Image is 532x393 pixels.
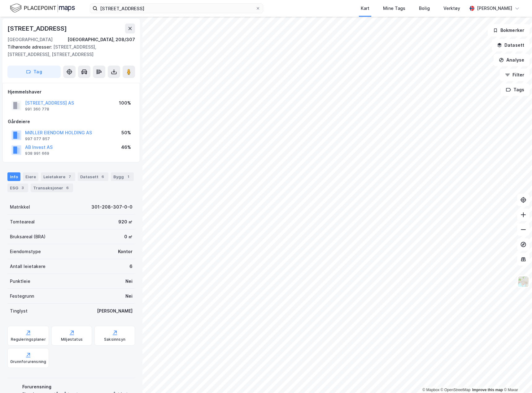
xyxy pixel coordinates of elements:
div: 100% [119,99,131,107]
div: Bolig [419,5,430,12]
a: Improve this map [472,388,503,392]
div: Kart [361,5,369,12]
div: Gårdeiere [8,118,135,125]
div: Punktleie [10,278,30,285]
div: 3 [20,185,26,191]
button: Datasett [492,39,530,51]
div: Nei [125,292,133,300]
div: 938 991 669 [25,151,49,156]
div: Datasett [78,172,108,181]
div: Nei [125,278,133,285]
div: Leietakere [41,172,75,181]
div: Info [7,172,20,181]
div: [GEOGRAPHIC_DATA], 208/307 [68,36,135,43]
div: Mine Tags [383,5,405,12]
img: Z [517,276,529,287]
div: Saksinnsyn [104,337,125,342]
div: 1 [125,174,131,180]
a: Mapbox [422,388,439,392]
input: Søk på adresse, matrikkel, gårdeiere, leietakere eller personer [98,4,255,13]
div: Kontor [118,248,133,255]
div: Antall leietakere [10,263,46,270]
div: Hjemmelshaver [8,88,135,96]
div: 6 [129,263,133,270]
button: Bokmerker [488,24,530,37]
div: Grunnforurensning [10,359,46,364]
div: 6 [64,185,71,191]
div: Eiere [23,172,38,181]
div: 920 ㎡ [118,218,133,226]
div: Forurensning [22,383,133,391]
div: Matrikkel [10,203,30,211]
div: [STREET_ADDRESS], [STREET_ADDRESS], [STREET_ADDRESS] [7,43,130,58]
div: ESG [7,184,28,192]
div: [STREET_ADDRESS] [7,24,68,33]
div: 6 [100,174,106,180]
div: [GEOGRAPHIC_DATA] [7,36,53,43]
button: Analyse [494,54,530,66]
div: [PERSON_NAME] [477,5,512,12]
div: Eiendomstype [10,248,41,255]
div: Transaksjoner [31,184,73,192]
div: Tomteareal [10,218,35,226]
div: Reguleringsplaner [11,337,46,342]
div: Festegrunn [10,292,34,300]
div: Verktøy [443,5,460,12]
a: OpenStreetMap [441,388,471,392]
div: Miljøstatus [61,337,83,342]
div: Tinglyst [10,307,28,315]
div: 301-208-307-0-0 [91,203,133,211]
div: 991 360 778 [25,107,49,112]
img: logo.f888ab2527a4732fd821a326f86c7f29.svg [10,3,75,14]
button: Filter [500,69,530,81]
button: Tags [501,84,530,96]
div: Bygg [111,172,134,181]
iframe: Chat Widget [501,363,532,393]
div: 7 [67,174,73,180]
div: Bruksareal (BRA) [10,233,46,240]
span: Tilhørende adresser: [7,44,53,50]
div: 997 077 857 [25,136,50,141]
button: Tag [7,66,61,78]
div: [PERSON_NAME] [97,307,133,315]
div: 46% [121,144,131,151]
div: 0 ㎡ [124,233,133,240]
div: 50% [121,129,131,136]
